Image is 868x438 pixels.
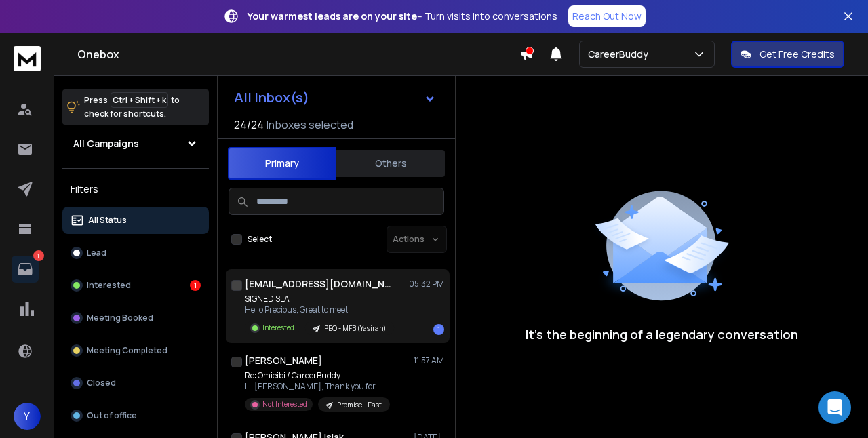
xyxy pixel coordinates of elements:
[62,180,209,199] h3: Filters
[14,403,41,430] button: Y
[73,137,139,151] h1: All Campaigns
[731,41,844,68] button: Get Free Credits
[33,250,44,261] p: 1
[87,378,116,389] p: Closed
[409,279,444,290] p: 05:32 PM
[62,130,209,157] button: All Campaigns
[324,323,386,334] p: PEO - MFB (Yasirah)
[245,277,394,291] h1: [EMAIL_ADDRESS][DOMAIN_NAME]
[87,280,131,291] p: Interested
[414,355,444,366] p: 11:57 AM
[62,370,209,397] button: Closed
[759,47,835,61] p: Get Free Credits
[62,402,209,429] button: Out of office
[248,234,272,245] label: Select
[245,370,390,381] p: Re: Omieibi / CareerBuddy -
[234,117,264,133] span: 24 / 24
[248,9,417,22] strong: Your warmest leads are on your site
[572,9,642,23] p: Reach Out Now
[88,215,127,226] p: All Status
[245,294,394,304] p: SIGNED SLA
[336,148,445,178] button: Others
[568,5,646,27] a: Reach Out Now
[433,324,444,335] div: 1
[245,354,322,367] h1: [PERSON_NAME]
[262,323,294,333] p: Interested
[14,46,41,71] img: logo
[12,256,39,283] a: 1
[526,325,798,344] p: It’s the beginning of a legendary conversation
[245,381,390,392] p: Hi [PERSON_NAME], Thank you for
[62,337,209,364] button: Meeting Completed
[228,147,336,180] button: Primary
[62,207,209,234] button: All Status
[87,410,137,421] p: Out of office
[262,399,307,410] p: Not Interested
[87,247,106,258] p: Lead
[62,272,209,299] button: Interested1
[267,117,353,133] h3: Inboxes selected
[248,9,557,23] p: – Turn visits into conversations
[234,91,309,104] h1: All Inbox(s)
[111,92,168,108] span: Ctrl + Shift + k
[77,46,519,62] h1: Onebox
[87,313,153,323] p: Meeting Booked
[62,239,209,266] button: Lead
[62,304,209,332] button: Meeting Booked
[87,345,167,356] p: Meeting Completed
[337,400,382,410] p: Promise - East
[223,84,447,111] button: All Inbox(s)
[588,47,654,61] p: CareerBuddy
[245,304,394,315] p: Hello Precious, Great to meet
[84,94,180,121] p: Press to check for shortcuts.
[818,391,851,424] div: Open Intercom Messenger
[190,280,201,291] div: 1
